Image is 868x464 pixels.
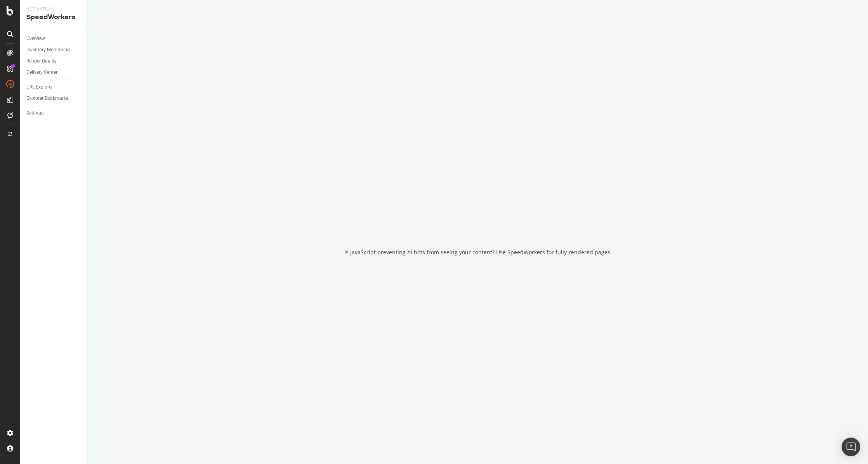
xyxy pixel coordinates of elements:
[26,35,80,43] a: Overview
[449,208,505,236] div: animation
[26,109,80,117] a: Settings
[26,83,80,91] a: URL Explorer
[26,94,80,103] a: Explorer Bookmarks
[26,46,70,54] div: Inventory Monitoring
[26,57,57,65] div: Render Quality
[26,35,45,43] div: Overview
[344,249,610,256] div: Is JavaScript preventing AI bots from seeing your content? Use SpeedWorkers for fully-rendered pages
[26,13,80,22] div: SpeedWorkers
[26,94,68,103] div: Explorer Bookmarks
[26,68,80,76] a: Delivery Center
[842,438,860,456] div: Open Intercom Messenger
[26,6,80,13] div: Activation
[26,57,80,65] a: Render Quality
[26,83,53,91] div: URL Explorer
[26,68,57,76] div: Delivery Center
[26,46,80,54] a: Inventory Monitoring
[26,109,43,117] div: Settings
